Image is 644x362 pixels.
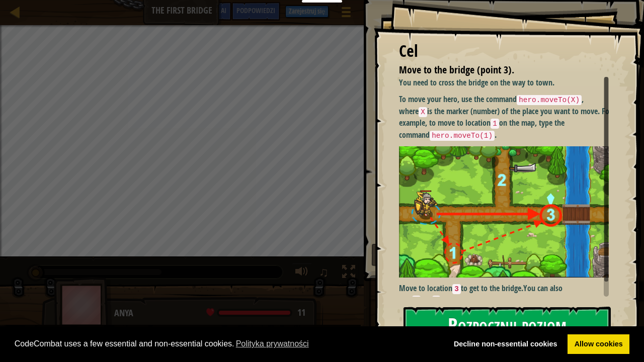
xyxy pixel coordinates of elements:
button: Uruchom [371,243,631,266]
code: 1 [412,296,421,306]
a: allow cookies [568,334,629,354]
code: X [419,107,427,117]
button: Rozpocznij poziom [404,307,611,346]
a: deny cookies [447,334,564,354]
button: Pokaż menu gry [334,2,359,26]
strong: Move to location to get to the bridge. [399,283,523,294]
button: Ask AI [204,2,231,21]
span: Move to the bridge (point 3). [399,63,514,76]
li: Move to the bridge (point 3). [386,63,606,77]
button: Zarejestruj się [285,6,329,18]
span: Ask AI [209,6,226,15]
img: M7l1b [399,146,616,278]
code: 1 [491,119,499,129]
p: To move your hero, use the command , where is the marker (number) of the place you want to move. ... [399,94,616,141]
span: CodeCombat uses a few essential and non-essential cookies. [15,336,439,351]
div: Cel [399,40,609,63]
p: You need to cross the bridge on the way to town. [399,77,616,88]
p: You can also visit and along the way. [399,283,616,306]
code: hero.moveTo(X) [517,95,582,105]
code: hero.moveTo(1) [430,131,495,141]
code: 3 [452,284,461,294]
span: Podpowiedzi [236,6,275,15]
code: 2 [432,296,441,306]
a: learn more about cookies [234,336,310,351]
